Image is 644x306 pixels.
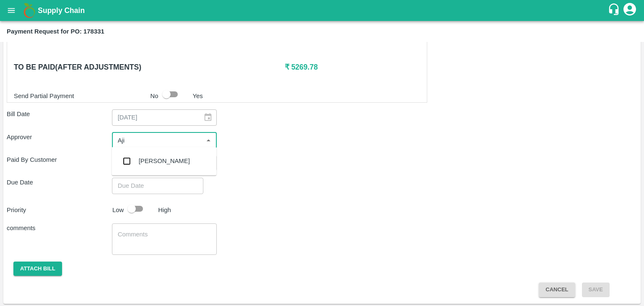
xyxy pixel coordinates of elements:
h6: ₹ 5269.78 [285,61,420,73]
p: High [158,205,171,215]
input: Select approver [114,135,201,146]
h6: To be paid(After adjustments) [14,61,285,73]
p: Yes [193,91,203,101]
img: logo [21,2,38,19]
input: Choose date [112,178,197,194]
b: Supply Chain [38,6,85,15]
div: account of current user [622,2,637,19]
button: Attach bill [13,262,62,276]
p: Priority [7,205,109,215]
button: open drawer [2,1,21,20]
p: No [151,91,158,101]
p: Approver [7,132,112,142]
p: Low [112,205,124,215]
p: Bill Date [7,109,112,119]
p: Send Partial Payment [14,91,147,101]
input: Bill Date [112,109,197,125]
b: Payment Request for PO: 178331 [7,28,104,35]
p: Paid By Customer [7,155,112,164]
button: Close [203,135,214,146]
p: Due Date [7,178,112,187]
a: Supply Chain [38,5,608,16]
div: customer-support [608,3,622,18]
div: [PERSON_NAME] [139,156,190,166]
p: comments [7,223,112,233]
button: Cancel [539,283,575,297]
